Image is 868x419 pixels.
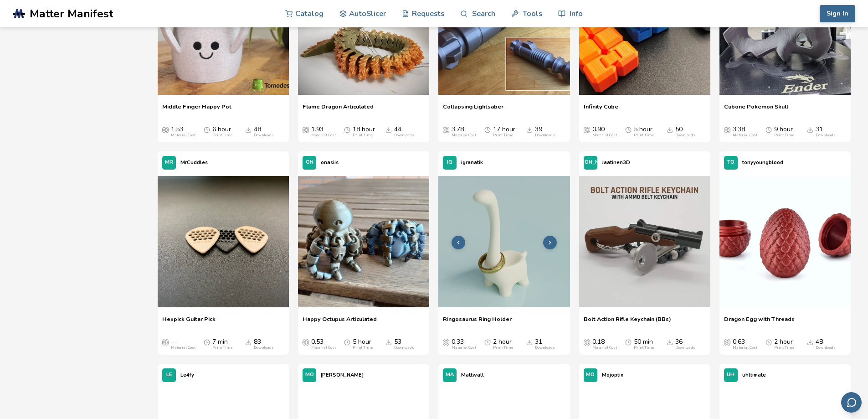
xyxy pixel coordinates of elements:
a: Cubone Pokemon Skull [724,103,788,117]
span: Average Print Time [484,126,491,133]
span: Average Print Time [765,126,772,133]
a: Flame Dragon Articulated [303,103,374,117]
div: Material Cost [733,346,757,350]
span: Average Cost [303,126,309,133]
div: Downloads [254,346,274,350]
div: Downloads [535,346,555,350]
div: 5 hour [353,338,373,350]
span: Downloads [807,338,813,346]
span: MO [586,372,595,378]
div: 31 [535,338,555,350]
div: 6 hour [212,126,232,138]
span: Downloads [667,338,673,346]
div: Print Time [212,346,232,350]
div: Material Cost [733,133,757,138]
span: TO [727,160,734,166]
span: Downloads [385,126,392,133]
span: Average Print Time [344,338,350,346]
span: MR [165,160,173,166]
div: Downloads [675,346,695,350]
div: 2 hour [774,338,794,350]
div: 36 [675,338,695,350]
a: Collapsing Lightsaber [443,103,503,117]
span: Average Cost [724,338,730,346]
div: Material Cost [171,133,195,138]
p: uhltimate [742,370,766,380]
div: 53 [394,338,414,350]
div: 48 [816,338,836,350]
p: [PERSON_NAME] [321,370,364,380]
span: — [171,338,177,346]
div: 17 hour [493,126,515,138]
div: Downloads [535,133,555,138]
span: Average Cost [443,126,449,133]
p: Mojoptix [602,370,623,380]
div: Print Time [493,346,513,350]
div: 50 min [634,338,654,350]
div: 3.38 [733,126,757,138]
p: Mattwall [461,370,484,380]
div: 0.63 [733,338,757,350]
p: onasiis [321,158,339,167]
span: Average Print Time [344,126,350,133]
div: 1.53 [171,126,195,138]
div: 3.78 [452,126,476,138]
div: Material Cost [311,346,336,350]
div: Print Time [493,133,513,138]
span: Average Cost [584,126,590,133]
a: Happy Octupus Articulated [303,316,377,329]
span: Average Cost [584,338,590,346]
div: 31 [816,126,836,138]
div: Downloads [675,133,695,138]
a: Hexpick Guitar Pick [162,316,216,329]
div: 83 [254,338,274,350]
span: MA [446,372,454,378]
span: Infinity Cube [584,103,618,117]
span: Average Print Time [484,338,491,346]
div: 2 hour [493,338,513,350]
span: Downloads [526,126,533,133]
div: 48 [254,126,274,138]
span: Downloads [245,338,252,346]
span: UH [727,372,734,378]
span: Downloads [245,126,252,133]
div: 0.90 [592,126,617,138]
div: 1.93 [311,126,336,138]
span: Average Print Time [625,126,632,133]
div: Material Cost [452,133,476,138]
span: IG [447,160,452,166]
p: tonyyoungblood [742,158,783,167]
span: Average Cost [303,338,309,346]
span: Downloads [807,126,813,133]
div: Print Time [353,346,373,350]
div: Print Time [774,133,794,138]
div: Downloads [816,133,836,138]
p: Le4fy [180,370,194,380]
span: ON [306,160,313,166]
div: 0.18 [592,338,617,350]
div: Material Cost [592,346,617,350]
div: 18 hour [353,126,375,138]
span: Downloads [526,338,533,346]
span: Average Print Time [765,338,772,346]
div: Print Time [212,133,232,138]
a: Middle Finger Happy Pot [162,103,231,117]
div: Downloads [254,133,274,138]
span: Average Cost [162,126,169,133]
a: Dragon Egg with Threads [724,316,795,329]
a: Bolt Action Rifle Keychain (BBs) [584,316,671,329]
div: Material Cost [452,346,476,350]
span: Matter Manifest [30,7,113,20]
div: Material Cost [592,133,617,138]
span: MO [305,372,314,378]
div: Material Cost [171,346,195,350]
span: Average Cost [162,338,169,346]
